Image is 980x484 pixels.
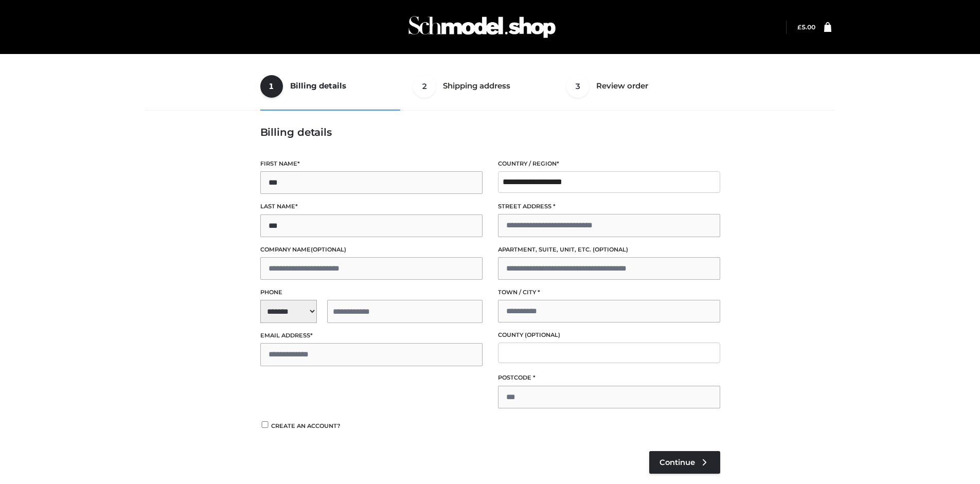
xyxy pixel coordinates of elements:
[260,159,483,169] label: First name
[797,23,801,31] span: £
[649,451,720,474] a: Continue
[797,23,815,31] a: £5.00
[260,245,483,255] label: Company name
[260,126,720,138] h3: Billing details
[593,246,628,253] span: (optional)
[260,421,270,428] input: Create an account?
[498,330,720,340] label: County
[525,331,560,338] span: (optional)
[797,23,815,31] bdi: 5.00
[498,159,720,169] label: Country / Region
[498,202,720,211] label: Street address
[260,202,483,211] label: Last name
[260,331,483,340] label: Email address
[405,7,559,47] img: Schmodel Admin 964
[498,288,720,297] label: Town / City
[260,288,483,297] label: Phone
[660,458,695,467] span: Continue
[498,245,720,255] label: Apartment, suite, unit, etc.
[498,373,720,383] label: Postcode
[271,422,341,429] span: Create an account?
[311,246,346,253] span: (optional)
